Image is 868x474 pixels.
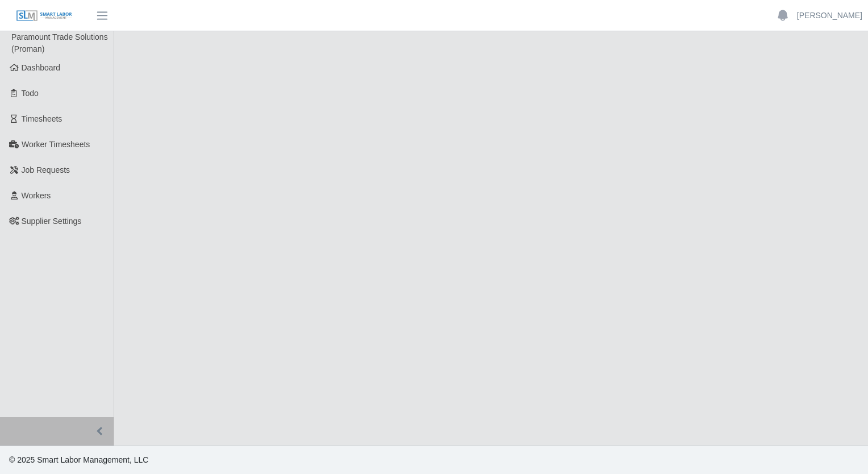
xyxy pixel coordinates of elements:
[22,217,82,226] span: Supplier Settings
[797,10,862,22] a: [PERSON_NAME]
[16,10,73,22] img: SLM Logo
[22,89,39,98] span: Todo
[22,191,51,200] span: Workers
[22,114,62,123] span: Timesheets
[22,165,70,174] span: Job Requests
[9,455,148,464] span: © 2025 Smart Labor Management, LLC
[22,140,90,149] span: Worker Timesheets
[22,63,61,72] span: Dashboard
[11,32,108,53] span: Paramount Trade Solutions (Proman)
